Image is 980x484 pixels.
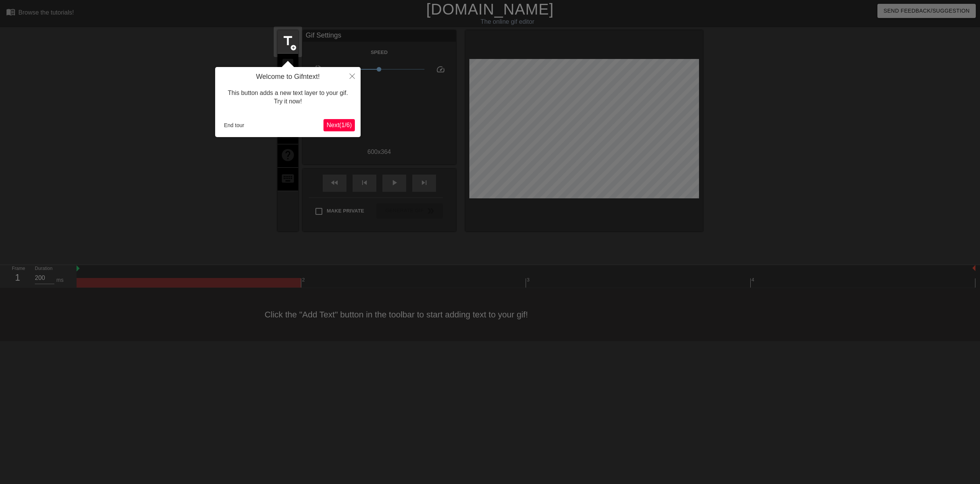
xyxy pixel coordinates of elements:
[221,119,247,131] button: End tour
[221,81,355,114] div: This button adds a new text layer to your gif. Try it now!
[323,119,355,131] button: Next
[327,122,352,128] span: Next ( 1 / 6 )
[221,73,355,81] h4: Welcome to Gifntext!
[344,67,361,85] button: Close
